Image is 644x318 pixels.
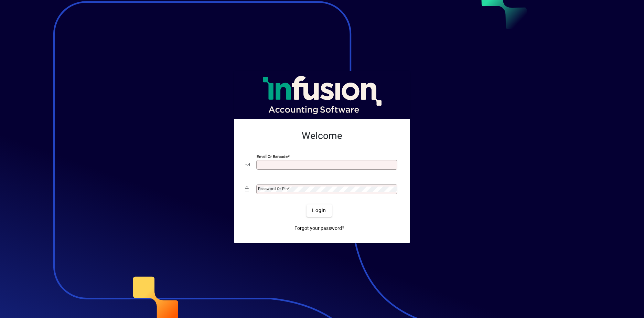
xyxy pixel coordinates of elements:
[307,204,332,217] button: Login
[312,207,326,214] span: Login
[245,130,399,142] h2: Welcome
[292,222,347,235] a: Forgot your password?
[258,186,288,191] mat-label: Password or Pin
[257,154,288,159] mat-label: Email or Barcode
[294,225,344,232] span: Forgot your password?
